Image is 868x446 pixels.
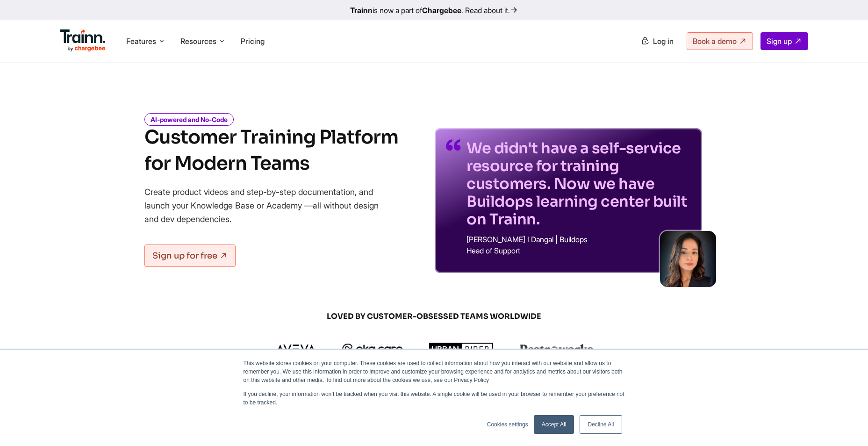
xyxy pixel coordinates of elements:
[520,344,593,354] img: restroworks logo
[180,36,216,46] span: Resources
[767,36,792,46] span: Sign up
[487,420,528,429] a: Cookies settings
[60,29,106,52] img: Trainn Logo
[653,36,674,46] span: Log in
[580,415,622,434] a: Decline All
[422,6,461,15] b: Chargebee
[466,139,691,228] p: We didn't have a self-service resource for training customers. Now we have Buildops learning cent...
[275,345,316,354] img: aveva logo
[466,247,691,254] p: Head of Support
[446,139,461,151] img: quotes-purple.41a7099.svg
[760,32,808,50] a: Sign up
[660,231,716,287] img: sabina-buildops.d2e8138.png
[210,311,659,322] span: LOVED BY CUSTOMER-OBSESSED TEAMS WORLDWIDE
[635,33,679,50] a: Log in
[429,343,494,356] img: urbanpiper logo
[144,113,234,126] i: AI-powered and No-Code
[244,359,625,384] p: This website stores cookies on your computer. These cookies are used to collect information about...
[244,390,625,407] p: If you decline, your information won’t be tracked when you visit this website. A single cookie wi...
[241,36,265,46] a: Pricing
[534,415,574,434] a: Accept All
[144,124,398,177] h1: Customer Training Platform for Modern Teams
[693,36,737,46] span: Book a demo
[126,36,156,46] span: Features
[687,32,753,50] a: Book a demo
[466,236,691,243] p: [PERSON_NAME] I Dangal | Buildops
[144,185,392,226] p: Create product videos and step-by-step documentation, and launch your Knowledge Base or Academy —...
[342,344,403,355] img: ekacare logo
[350,6,373,15] b: Trainn
[144,245,236,267] a: Sign up for free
